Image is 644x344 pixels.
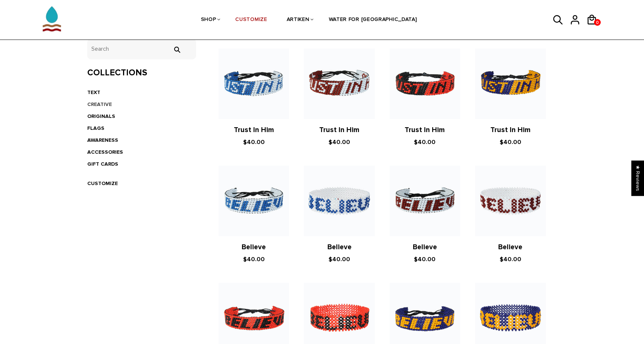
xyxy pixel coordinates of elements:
span: $40.00 [243,138,265,146]
a: Trust In Him [405,126,445,134]
input: Search [87,39,197,59]
span: $40.00 [329,138,350,146]
span: $40.00 [243,256,265,263]
div: Click to open Judge.me floating reviews tab [631,160,644,196]
a: Believe [498,243,522,251]
a: Believe [327,243,352,251]
a: CUSTOMIZE [235,0,267,40]
a: FLAGS [87,125,104,131]
a: 0 [594,19,601,26]
a: WATER FOR [GEOGRAPHIC_DATA] [329,0,417,40]
h3: Collections [87,68,197,78]
a: ARTIKEN [287,0,310,40]
a: CUSTOMIZE [87,180,118,187]
a: Trust In Him [234,126,274,134]
a: CREATIVE [87,101,112,107]
a: Trust In Him [490,126,531,134]
a: Believe [413,243,437,251]
input: Search [169,46,184,53]
a: Believe [242,243,266,251]
span: 0 [594,18,601,27]
span: $40.00 [329,256,350,263]
span: $40.00 [500,256,521,263]
a: AWARENESS [87,137,118,143]
a: Trust In Him [319,126,359,134]
a: ACCESSORIES [87,149,123,155]
span: $40.00 [414,256,436,263]
a: ORIGINALS [87,113,115,119]
a: TEXT [87,89,100,96]
a: SHOP [201,0,216,40]
span: $40.00 [414,138,436,146]
span: $40.00 [500,138,521,146]
a: GIFT CARDS [87,161,118,167]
